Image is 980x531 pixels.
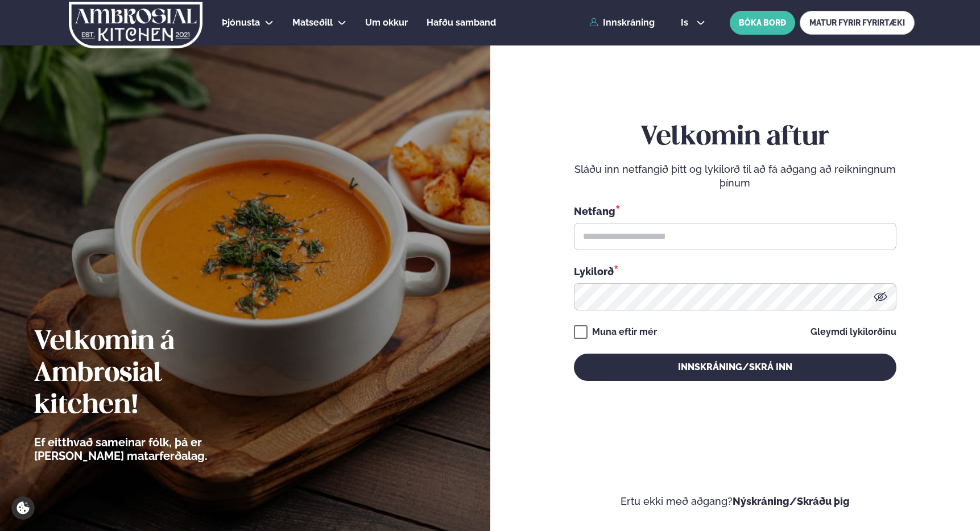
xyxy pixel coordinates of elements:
h2: Velkomin á Ambrosial kitchen! [34,326,270,422]
img: logo [68,2,204,48]
div: Netfang [574,204,896,218]
a: Gleymdi lykilorðinu [811,327,896,337]
a: Þjónusta [222,16,260,30]
p: Ertu ekki með aðgang? [524,495,946,508]
span: is [681,18,692,27]
a: Cookie settings [11,496,35,520]
span: Hafðu samband [427,17,496,28]
a: Matseðill [292,16,333,30]
div: Lykilorð [574,264,896,279]
span: Matseðill [292,17,333,28]
h2: Velkomin aftur [574,122,896,154]
a: Hafðu samband [427,16,496,30]
a: Innskráning [589,18,655,28]
p: Ef eitthvað sameinar fólk, þá er [PERSON_NAME] matarferðalag. [34,435,270,463]
button: BÓKA BORÐ [730,11,795,35]
button: Innskráning/Skrá inn [574,354,896,381]
span: Um okkur [365,17,408,28]
a: Nýskráning/Skráðu þig [733,495,850,507]
a: MATUR FYRIR FYRIRTÆKI [800,11,915,35]
a: Um okkur [365,16,408,30]
p: Sláðu inn netfangið þitt og lykilorð til að fá aðgang að reikningnum þínum [574,163,896,190]
span: Þjónusta [222,17,260,28]
button: is [672,18,714,27]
